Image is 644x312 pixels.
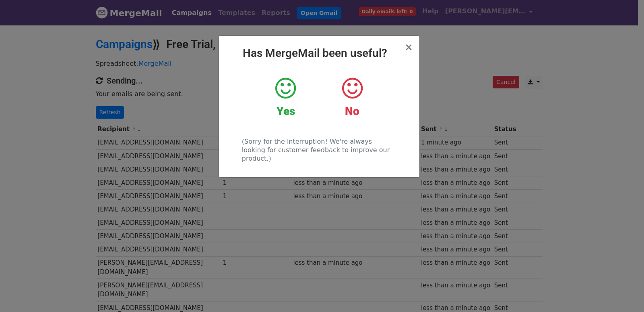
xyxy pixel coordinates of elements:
[345,105,359,118] strong: No
[258,76,313,118] a: Yes
[225,46,413,60] h2: Has MergeMail been useful?
[277,105,295,118] strong: Yes
[242,137,396,163] p: (Sorry for the interruption! We're always looking for customer feedback to improve our product.)
[325,76,379,118] a: No
[405,42,413,52] button: Close
[405,42,413,53] span: ×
